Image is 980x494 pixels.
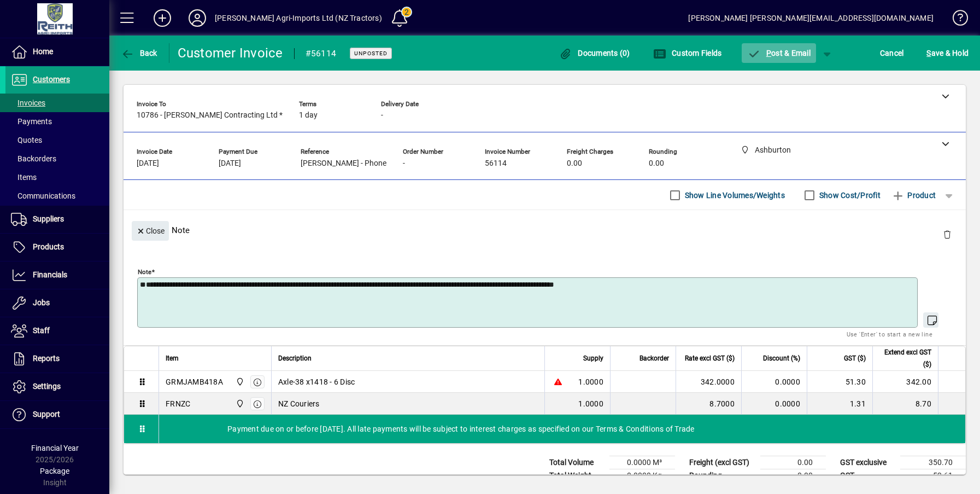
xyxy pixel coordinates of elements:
td: 342.00 [872,371,938,393]
a: Backorders [5,149,109,168]
span: 1.0000 [578,376,603,387]
span: GST ($) [844,352,866,364]
div: #56114 [306,45,337,62]
span: ave & Hold [926,44,969,62]
span: P [766,49,771,57]
div: [PERSON_NAME] Agri-Imports Ltd (NZ Tractors) [215,9,382,27]
span: Axle-38 x1418 - 6 Disc [278,376,355,387]
span: [DATE] [137,159,159,168]
td: 0.0000 Kg [609,469,675,483]
span: Financials [33,270,67,279]
td: Total Weight [544,469,609,483]
a: Financials [5,261,109,289]
div: Customer Invoice [178,44,283,62]
button: Custom Fields [650,43,725,63]
span: Cancel [880,44,904,62]
td: Total Volume [544,456,609,469]
span: 1.0000 [578,398,603,409]
button: Back [118,43,160,63]
a: Knowledge Base [944,2,966,38]
span: Ashburton [233,376,245,388]
span: Extend excl GST ($) [879,346,931,370]
button: Post & Email [742,43,816,63]
span: Close [136,222,165,240]
div: Note [124,210,966,250]
span: Invoices [11,98,45,107]
label: Show Cost/Profit [817,190,881,201]
td: Freight (excl GST) [684,456,760,469]
a: Settings [5,373,109,400]
span: [PERSON_NAME] - Phone [301,159,386,168]
a: Invoices [5,94,109,112]
a: Items [5,168,109,187]
span: 0.00 [567,159,582,168]
span: Ashburton [233,398,245,410]
a: Jobs [5,289,109,317]
button: Delete [934,221,960,247]
span: 1 day [299,111,318,120]
div: Payment due on or before [DATE]. All late payments will be subject to interest charges as specifi... [159,415,965,443]
span: Discount (%) [763,352,800,364]
span: Communications [11,191,75,200]
span: 10786 - [PERSON_NAME] Contracting Ltd * [137,111,283,120]
span: Support [33,410,60,419]
span: Supply [583,352,603,364]
td: 0.0000 [741,371,807,393]
div: GRMJAMB418A [166,376,223,387]
td: 0.0000 [741,393,807,415]
button: Close [132,221,169,241]
a: Suppliers [5,206,109,233]
td: GST [835,469,900,483]
a: Reports [5,345,109,373]
td: 1.31 [807,393,872,415]
div: [PERSON_NAME] [PERSON_NAME][EMAIL_ADDRESS][DOMAIN_NAME] [688,9,934,27]
label: Show Line Volumes/Weights [683,190,785,201]
mat-hint: Use 'Enter' to start a new line [847,328,932,340]
app-page-header-button: Back [109,43,169,63]
span: - [403,159,405,168]
span: Quotes [11,136,42,144]
span: Product [891,187,936,204]
app-page-header-button: Close [129,225,172,235]
span: Home [33,47,53,56]
span: Description [278,352,312,364]
div: FRNZC [166,398,190,409]
span: Package [40,467,69,475]
span: Jobs [33,298,50,307]
span: Financial Year [31,444,79,452]
span: 56114 [485,159,507,168]
span: Suppliers [33,214,64,223]
span: Rate excl GST ($) [685,352,735,364]
span: Staff [33,326,50,335]
td: Rounding [684,469,760,483]
span: Reports [33,354,60,363]
button: Profile [180,8,215,28]
button: Cancel [877,43,907,63]
span: Unposted [354,50,388,57]
td: GST exclusive [835,456,900,469]
span: Products [33,242,64,251]
a: Communications [5,187,109,205]
button: Product [886,185,941,205]
span: S [926,49,931,57]
span: Items [11,173,37,182]
span: Settings [33,382,61,391]
td: 0.00 [760,456,826,469]
span: Documents (0) [559,49,630,57]
span: Payments [11,117,52,126]
mat-label: Note [138,268,151,276]
button: Documents (0) [556,43,633,63]
a: Payments [5,112,109,131]
span: - [381,111,383,120]
div: 8.7000 [683,398,735,409]
span: [DATE] [219,159,241,168]
a: Products [5,234,109,261]
span: Customers [33,75,70,84]
button: Add [145,8,180,28]
td: 350.70 [900,456,966,469]
a: Staff [5,317,109,345]
td: 51.30 [807,371,872,393]
span: 0.00 [649,159,664,168]
td: 0.00 [760,469,826,483]
a: Home [5,38,109,66]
